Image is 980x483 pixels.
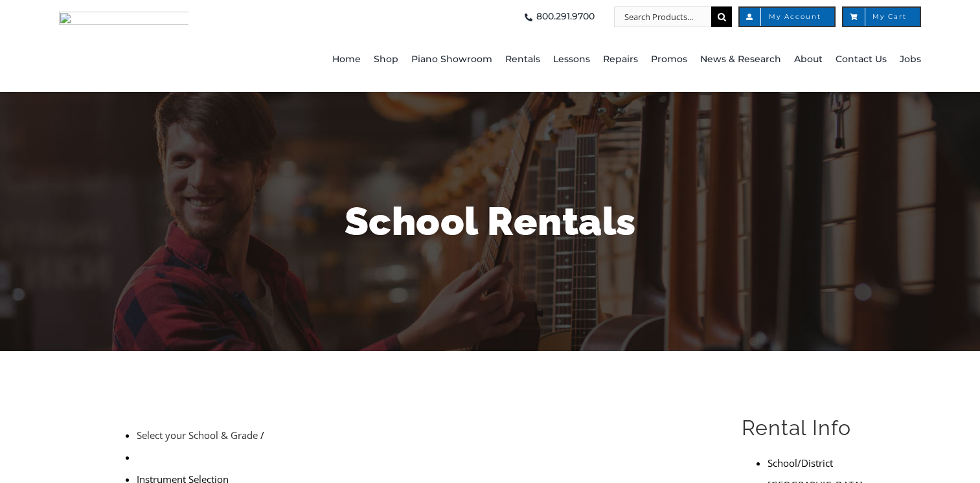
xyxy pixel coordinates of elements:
nav: Top Right [283,6,921,27]
span: Piano Showroom [411,49,492,70]
span: Jobs [900,49,921,70]
span: Shop [374,49,398,70]
span: Lessons [553,49,590,70]
span: My Cart [856,14,907,20]
a: Piano Showroom [411,27,492,92]
li: School/District [768,452,869,474]
a: Promos [651,27,687,92]
span: Contact Us [836,49,887,70]
a: Select your School & Grade [137,429,258,442]
span: News & Research [700,49,781,70]
a: My Account [738,6,836,27]
a: My Cart [842,6,921,27]
a: Contact Us [836,27,887,92]
a: About [794,27,823,92]
a: Repairs [603,27,638,92]
span: About [794,49,823,70]
h2: Rental Info [742,414,869,442]
a: Jobs [900,27,921,92]
a: taylors-music-store-west-chester [59,10,188,23]
a: 800.291.9700 [521,6,595,27]
a: Home [332,27,361,92]
span: Home [332,49,361,70]
input: Search [711,6,732,27]
input: Search Products... [614,6,711,27]
h1: School Rentals [111,194,869,249]
span: / [260,429,264,442]
a: News & Research [700,27,781,92]
a: Shop [374,27,398,92]
span: Promos [651,49,687,70]
nav: Main Menu [283,27,921,92]
a: Lessons [553,27,590,92]
span: My Account [753,14,821,20]
span: Rentals [505,49,540,70]
span: 800.291.9700 [536,6,595,27]
a: Rentals [505,27,540,92]
span: Repairs [603,49,638,70]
